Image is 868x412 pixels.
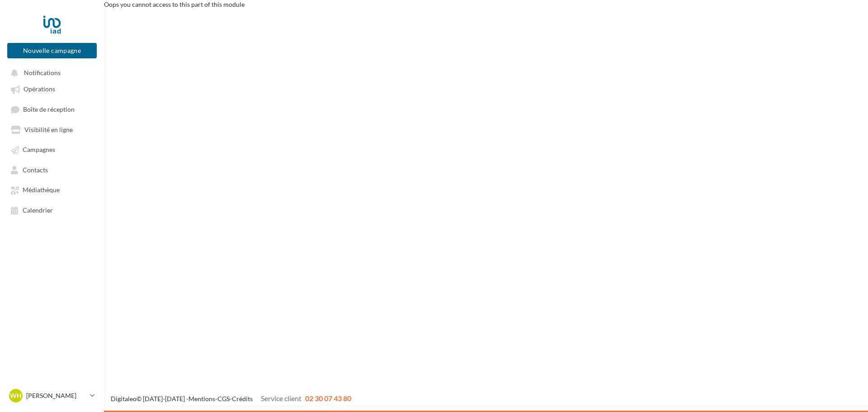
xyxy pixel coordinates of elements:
[5,202,99,218] a: Calendrier
[261,394,302,403] span: Service client
[23,105,75,113] span: Boîte de réception
[111,395,351,403] span: © [DATE]-[DATE] - - -
[305,394,351,403] span: 02 30 07 43 80
[5,121,99,137] a: Visibilité en ligne
[23,206,53,214] span: Calendrier
[23,166,48,174] span: Contacts
[5,101,99,118] a: Boîte de réception
[5,181,99,198] a: Médiathèque
[23,146,55,154] span: Campagnes
[24,85,55,93] span: Opérations
[111,395,137,403] a: Digitaleo
[5,161,99,178] a: Contacts
[5,81,99,97] a: Opérations
[24,126,73,133] span: Visibilité en ligne
[104,0,245,8] span: Oops you cannot access to this part of this module
[7,387,97,404] a: WH [PERSON_NAME]
[26,391,86,400] p: [PERSON_NAME]
[23,186,60,194] span: Médiathèque
[7,43,97,58] button: Nouvelle campagne
[24,69,61,76] span: Notifications
[189,395,215,403] a: Mentions
[232,395,253,403] a: Crédits
[5,141,99,157] a: Campagnes
[217,395,230,403] a: CGS
[10,391,22,400] span: WH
